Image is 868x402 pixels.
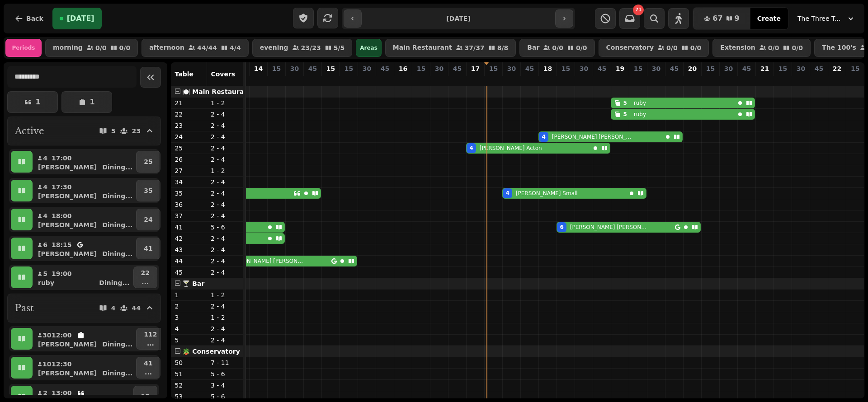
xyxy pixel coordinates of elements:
p: morning [53,44,83,51]
button: 1012:30[PERSON_NAME]Dining... [34,357,134,379]
button: 417:30[PERSON_NAME]Dining... [34,180,134,201]
p: Dining ... [102,192,132,201]
p: 0 [598,75,605,84]
p: 3 - 4 [211,381,240,390]
p: 15 [344,64,353,73]
p: 45 [381,64,389,73]
p: 5 - 6 [211,369,240,379]
p: [PERSON_NAME] [38,249,97,258]
p: [PERSON_NAME] Acton [480,145,542,152]
button: 1 [7,91,58,113]
p: 44 [132,305,141,311]
button: 519:00rubyDining... [34,266,132,288]
button: [DATE] [52,8,102,29]
button: The Three Trees [792,10,861,27]
p: 1 - 2 [211,290,240,299]
p: 22 [833,64,841,73]
p: ... [141,277,150,286]
p: 2 - 4 [211,336,240,345]
div: 4 [505,190,509,197]
div: 6 [560,224,563,231]
p: 18 [543,64,552,73]
p: 4 [544,75,551,84]
p: ruby [38,278,54,287]
p: 2 - 4 [211,302,240,311]
span: 9 [735,15,740,22]
p: 30 [290,64,299,73]
p: 4 [472,75,479,84]
p: 0 / 0 [576,45,587,51]
p: 2 - 4 [211,144,240,153]
p: 5 [111,128,116,134]
p: 0 [815,75,822,84]
p: [PERSON_NAME] [38,340,97,349]
p: 2 [175,302,203,311]
button: 22... [133,266,157,288]
p: 5 - 6 [211,223,240,232]
p: 23 [175,121,203,130]
p: 0 / 0 [690,45,702,51]
p: Extension [720,44,755,51]
p: 15 [326,64,335,73]
p: Dining ... [102,369,132,378]
p: 0 / 0 [666,45,678,51]
button: 41 [136,238,160,259]
p: 5 [175,336,203,345]
span: Table [175,70,193,78]
p: 0 [725,75,732,84]
p: 36 [175,200,203,209]
p: [PERSON_NAME] [PERSON_NAME] [570,224,649,231]
p: 0 / 0 [95,45,107,51]
p: 0 [291,75,298,84]
p: 0 [652,75,660,84]
div: Periods [5,39,42,57]
p: 0 [707,75,714,84]
p: [PERSON_NAME] [PERSON_NAME] [552,133,635,140]
p: 0 [670,75,678,84]
p: 0 [273,75,280,84]
p: 30 [363,64,371,73]
p: 4 [42,182,48,192]
p: 2 - 4 [211,121,240,130]
p: 3 [175,313,203,322]
p: 13:00 [52,388,72,397]
p: 2 - 4 [211,245,240,254]
p: 37 [175,211,203,220]
p: 2 - 4 [211,110,240,119]
p: 18:15 [52,240,72,249]
p: 15 [634,64,642,73]
p: 26 [175,155,203,164]
p: 2 - 4 [211,268,240,277]
p: 0 / 0 [792,45,803,51]
p: 15 [851,64,859,73]
p: 2 - 4 [211,211,240,220]
p: 25 [144,157,152,166]
p: 34 [175,178,203,187]
h2: Active [15,125,44,137]
p: Dining ... [102,340,132,349]
p: 0 [779,75,786,84]
p: 21 [175,98,203,108]
p: 2 - 4 [211,132,240,141]
p: [PERSON_NAME] [38,163,97,172]
p: 5 [42,269,48,278]
p: 25 [175,144,203,153]
p: 45 [453,64,462,73]
p: 24 [175,132,203,141]
p: 17:00 [52,154,72,163]
p: 0 [399,75,406,84]
button: 35 [136,180,160,201]
p: evening [260,44,288,51]
p: 0 [255,75,262,84]
p: 0 [363,75,370,84]
p: 20 [688,64,697,73]
p: 23 [132,128,141,134]
button: morning0/00/0 [45,39,138,57]
p: ruby [634,99,646,107]
p: 2 - 4 [211,189,240,198]
p: 35 [175,189,203,198]
p: [PERSON_NAME] Small [516,190,578,197]
p: 7 - 11 [211,358,240,367]
p: ... [144,339,157,348]
p: 10 [42,360,48,369]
